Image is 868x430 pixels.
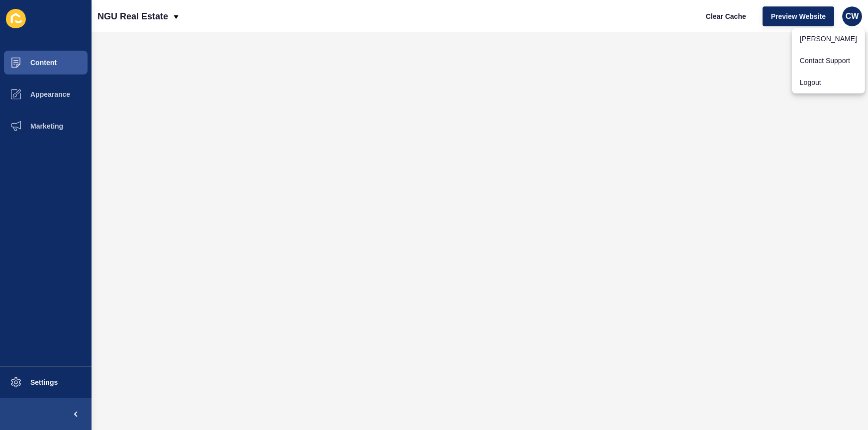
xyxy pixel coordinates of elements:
span: Clear Cache [706,11,746,21]
a: Contact Support [792,50,865,72]
button: Clear Cache [697,6,755,26]
span: Preview Website [771,11,826,21]
span: CW [846,11,859,21]
a: Logout [792,72,865,93]
button: Preview Website [763,6,834,26]
a: [PERSON_NAME] [792,28,865,50]
p: NGU Real Estate [97,4,168,29]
